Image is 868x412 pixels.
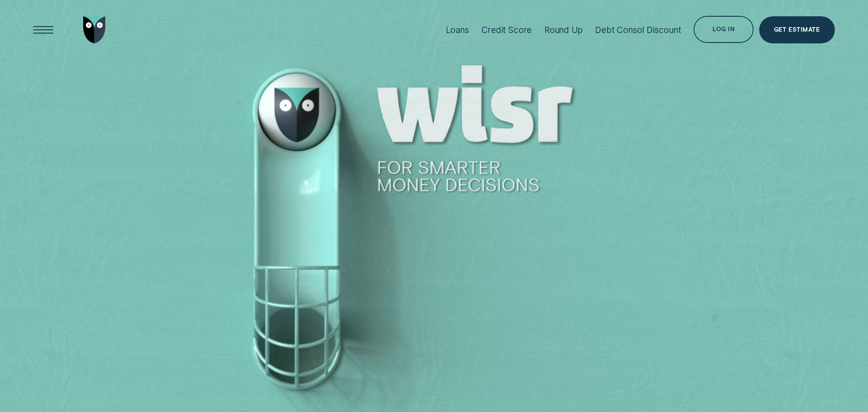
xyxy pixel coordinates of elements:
[30,16,57,43] button: Open Menu
[481,25,532,35] div: Credit Score
[544,25,583,35] div: Round Up
[595,25,681,35] div: Debt Consol Discount
[83,16,106,43] img: Wisr
[446,25,469,35] div: Loans
[759,16,835,43] a: Get Estimate
[693,16,754,43] button: Log in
